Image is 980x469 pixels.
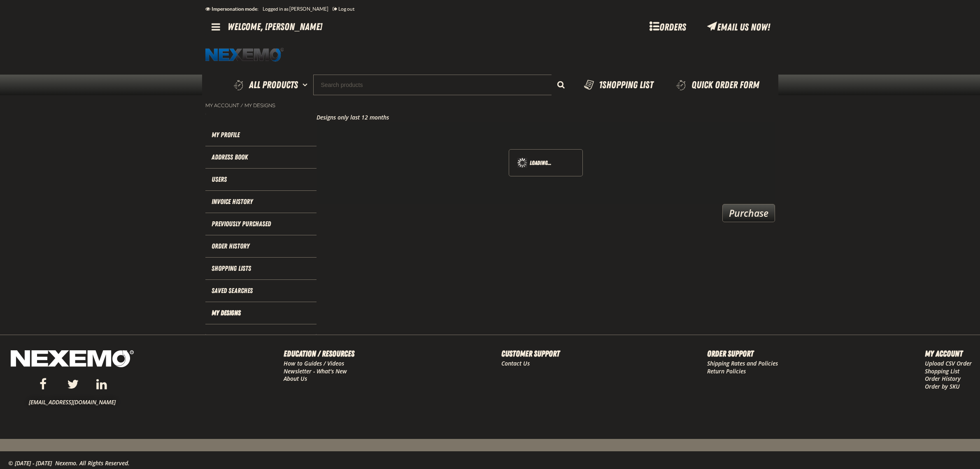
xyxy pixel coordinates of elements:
li: Impersonation mode: [205,2,263,16]
h2: Customer Support [501,347,560,360]
a: Shopping List [925,367,959,375]
button: Start Searching [552,75,572,95]
a: My Account [205,102,239,109]
a: How to Guides / Videos [284,359,344,367]
a: Home [205,48,284,62]
button: You have 1 Shopping List. Open to view details [572,75,663,95]
span: All Products [249,77,298,92]
a: Quick Order Form [663,75,775,95]
p: Designs only last 12 months [317,114,775,122]
a: Contact Us [501,359,530,367]
img: Nexemo logo [205,48,284,62]
a: Saved Searches [212,286,310,295]
a: My Profile [212,130,310,140]
a: Log out [333,6,354,12]
span: / [240,102,243,109]
a: Order History [212,242,310,251]
a: Users [212,175,310,184]
a: My Designs [244,102,275,109]
a: [EMAIL_ADDRESS][DOMAIN_NAME] [29,398,116,406]
li: Welcome, [PERSON_NAME] [228,18,322,35]
h2: Education / Resources [284,347,354,360]
img: Nexemo Logo [8,347,136,372]
strong: 1 [599,79,602,91]
a: Order by SKU [925,382,960,390]
a: Shipping Rates and Policies [707,359,778,367]
a: Purchase [722,204,775,222]
a: Previously Purchased [212,219,310,229]
a: Address Book [212,152,310,162]
a: My Designs [212,308,310,318]
a: Shopping Lists [212,264,310,273]
a: About Us [284,375,307,382]
div: Loading... [517,158,574,168]
input: Search [313,75,572,95]
a: Invoice History [212,197,310,206]
nav: Breadcrumbs [205,102,775,109]
div: Orders [637,18,699,35]
a: Return Policies [707,367,746,375]
a: Order History [925,375,961,382]
li: Logged in as [PERSON_NAME] [263,2,333,16]
div: Email Us Now! [699,18,778,35]
button: Open All Products pages [300,75,313,95]
h2: My Account [925,347,972,360]
h2: Order Support [707,347,778,360]
a: Newsletter - What's New [284,367,347,375]
span: Shopping List [599,79,653,91]
a: Upload CSV Order [925,359,972,367]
